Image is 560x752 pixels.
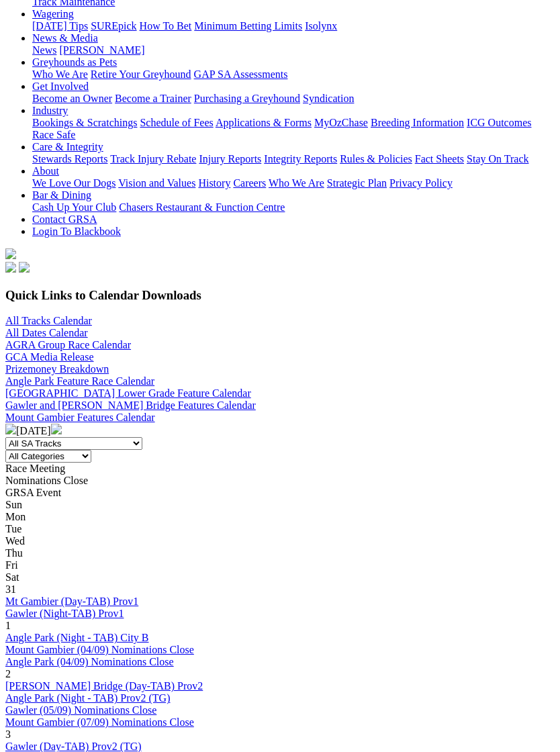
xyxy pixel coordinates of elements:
[110,153,196,164] a: Track Injury Rebate
[118,177,195,189] a: Vision and Values
[5,511,555,523] div: Mon
[32,20,555,32] div: Wagering
[5,644,194,655] a: Mount Gambier (04/09) Nominations Close
[5,248,16,259] img: logo-grsa-white.png
[5,632,149,643] a: Angle Park (Night - TAB) City B
[119,201,285,213] a: Chasers Restaurant & Function Centre
[194,93,300,104] a: Purchasing a Greyhound
[415,153,464,164] a: Fact Sheets
[5,523,555,535] div: Tue
[5,692,171,704] a: Angle Park (Night - TAB) Prov2 (TG)
[5,596,138,607] a: Mt Gambier (Day-TAB) Prov1
[91,68,191,80] a: Retire Your Greyhound
[5,656,174,667] a: Angle Park (04/09) Nominations Close
[32,93,555,105] div: Get Involved
[32,153,107,164] a: Stewards Reports
[5,741,142,752] a: Gawler (Day-TAB) Prov2 (TG)
[5,327,88,338] a: All Dates Calendar
[198,177,230,189] a: History
[32,189,91,201] a: Bar & Dining
[389,177,453,189] a: Privacy Policy
[32,117,555,141] div: Industry
[5,620,11,631] span: 1
[115,93,191,104] a: Become a Trainer
[5,424,16,434] img: chevron-left-pager-white.svg
[5,262,16,273] img: facebook.svg
[91,20,136,32] a: SUREpick
[140,20,192,32] a: How To Bet
[51,424,62,434] img: chevron-right-pager-white.svg
[32,44,555,56] div: News & Media
[5,547,555,559] div: Thu
[32,8,74,19] a: Wagering
[32,129,75,140] a: Race Safe
[5,424,555,437] div: [DATE]
[32,81,89,92] a: Get Involved
[371,117,464,128] a: Breeding Information
[19,262,30,273] img: twitter.svg
[5,399,256,411] a: Gawler and [PERSON_NAME] Bridge Features Calendar
[5,487,555,499] div: GRSA Event
[59,44,144,56] a: [PERSON_NAME]
[32,141,103,152] a: Care & Integrity
[303,93,354,104] a: Syndication
[5,728,11,740] span: 3
[32,56,117,68] a: Greyhounds as Pets
[194,20,302,32] a: Minimum Betting Limits
[5,668,11,679] span: 2
[5,363,109,375] a: Prizemoney Breakdown
[32,177,555,189] div: About
[194,68,288,80] a: GAP SA Assessments
[5,704,156,716] a: Gawler (05/09) Nominations Close
[5,583,16,595] span: 31
[467,117,531,128] a: ICG Outcomes
[305,20,337,32] a: Isolynx
[5,571,555,583] div: Sat
[314,117,368,128] a: MyOzChase
[32,68,88,80] a: Who We Are
[32,165,59,177] a: About
[32,153,555,165] div: Care & Integrity
[5,475,555,487] div: Nominations Close
[32,32,98,44] a: News & Media
[5,680,203,692] a: [PERSON_NAME] Bridge (Day-TAB) Prov2
[32,117,137,128] a: Bookings & Scratchings
[269,177,324,189] a: Who We Are
[5,716,194,728] a: Mount Gambier (07/09) Nominations Close
[5,339,131,350] a: AGRA Group Race Calendar
[32,44,56,56] a: News
[32,177,115,189] a: We Love Our Dogs
[5,351,94,363] a: GCA Media Release
[5,559,555,571] div: Fri
[5,463,555,475] div: Race Meeting
[5,288,555,303] h3: Quick Links to Calendar Downloads
[340,153,412,164] a: Rules & Policies
[140,117,213,128] a: Schedule of Fees
[32,93,112,104] a: Become an Owner
[467,153,528,164] a: Stay On Track
[5,315,92,326] a: All Tracks Calendar
[32,201,116,213] a: Cash Up Your Club
[32,20,88,32] a: [DATE] Tips
[5,412,155,423] a: Mount Gambier Features Calendar
[32,68,555,81] div: Greyhounds as Pets
[32,226,121,237] a: Login To Blackbook
[32,214,97,225] a: Contact GRSA
[5,387,251,399] a: [GEOGRAPHIC_DATA] Lower Grade Feature Calendar
[199,153,261,164] a: Injury Reports
[5,375,154,387] a: Angle Park Feature Race Calendar
[5,499,555,511] div: Sun
[32,201,555,214] div: Bar & Dining
[327,177,387,189] a: Strategic Plan
[5,608,124,619] a: Gawler (Night-TAB) Prov1
[32,105,68,116] a: Industry
[5,535,555,547] div: Wed
[264,153,337,164] a: Integrity Reports
[216,117,312,128] a: Applications & Forms
[233,177,266,189] a: Careers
